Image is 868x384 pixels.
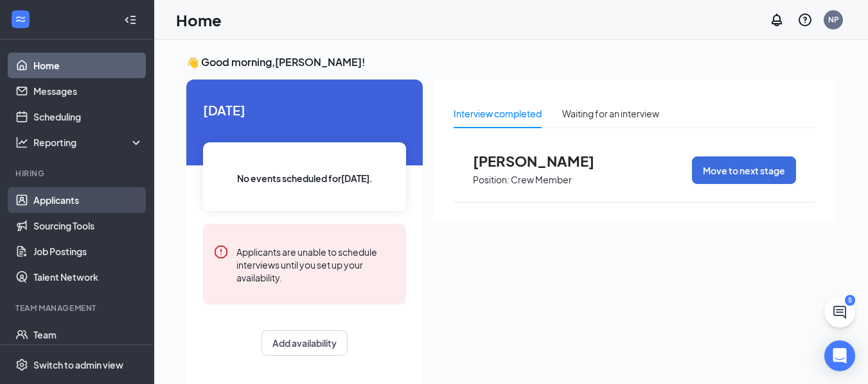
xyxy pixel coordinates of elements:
svg: Settings [15,358,28,371]
span: [PERSON_NAME] [473,153,614,169]
a: Job Postings [33,238,143,264]
a: Team [33,322,143,347]
a: Applicants [33,187,143,213]
button: Add availability [261,330,348,356]
svg: QuestionInfo [797,12,813,28]
svg: Error [213,244,229,260]
a: Messages [33,78,143,104]
svg: WorkstreamLogo [14,13,27,26]
div: Reporting [33,136,144,149]
a: Home [33,53,143,78]
span: [DATE] [203,100,406,120]
svg: Notifications [769,12,784,28]
h1: Home [176,9,222,31]
div: Team Management [15,303,141,313]
div: Hiring [15,168,141,179]
a: Talent Network [33,264,143,290]
button: ChatActive [824,297,855,328]
svg: ChatActive [832,305,847,320]
span: No events scheduled for [DATE] . [237,171,373,185]
div: Switch to admin view [33,358,123,371]
div: Waiting for an interview [562,106,659,121]
div: NP [828,14,839,25]
div: 5 [845,295,855,306]
div: Interview completed [454,106,542,121]
a: Scheduling [33,104,143,129]
svg: Collapse [124,13,137,26]
a: Sourcing Tools [33,213,143,238]
button: Move to next stage [692,156,796,184]
p: Crew Member [511,174,572,186]
svg: Analysis [15,136,28,149]
div: Applicants are unable to schedule interviews until you set up your availability. [236,244,396,284]
div: Open Intercom Messenger [824,340,855,371]
h3: 👋 Good morning, [PERSON_NAME] ! [186,55,836,69]
p: Position: [473,174,509,186]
